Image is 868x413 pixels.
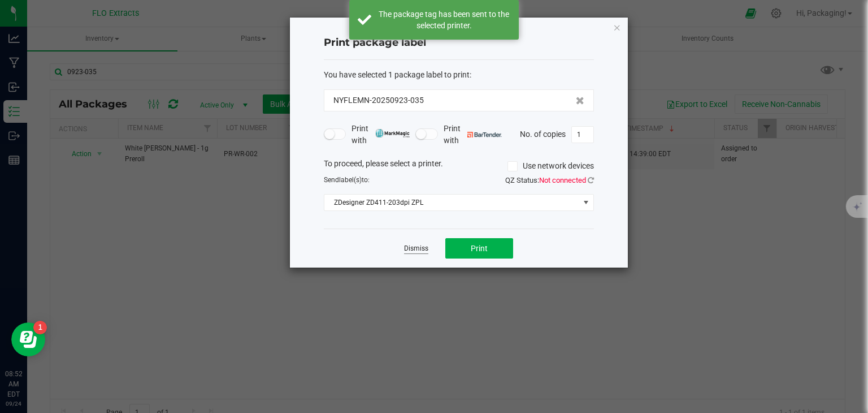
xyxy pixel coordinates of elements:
div: : [324,69,594,81]
span: NYFLEMN-20250923-035 [333,94,424,106]
img: bartender.png [467,132,502,137]
img: mark_magic_cybra.png [375,129,410,137]
iframe: Resource center unread badge [33,321,47,334]
iframe: Resource center [11,322,45,356]
span: Print [471,244,488,253]
span: Not connected [539,176,586,184]
span: Print with [444,123,502,147]
h4: Print package label [324,36,594,50]
span: ZDesigner ZD411-203dpi ZPL [324,195,579,210]
span: You have selected 1 package label to print [324,70,470,79]
button: Print [445,238,513,259]
span: No. of copies [520,129,566,138]
span: label(s) [339,176,362,184]
div: To proceed, please select a printer. [315,158,602,175]
span: Send to: [324,176,370,184]
span: Print with [351,123,410,147]
span: QZ Status: [505,176,594,184]
label: Use network devices [507,160,594,172]
div: The package tag has been sent to the selected printer. [377,8,510,31]
a: Dismiss [404,244,428,253]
